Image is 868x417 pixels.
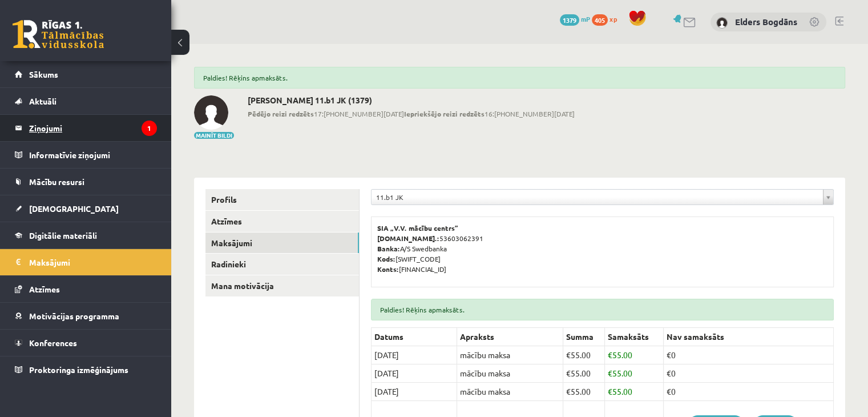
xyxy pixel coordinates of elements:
a: 1379 mP [560,14,590,23]
span: Atzīmes [29,284,60,294]
b: Iepriekšējo reizi redzēts [404,109,485,118]
span: Mācību resursi [29,177,84,187]
a: 11.b1 JK [372,190,833,205]
a: Atzīmes [15,276,157,302]
div: Paldies! Rēķins apmaksāts. [194,67,845,89]
div: Paldies! Rēķins apmaksāts. [371,299,834,320]
td: 55.00 [563,346,605,364]
td: €0 [664,383,834,401]
span: 1379 [560,14,579,26]
a: 405 xp [592,14,623,23]
a: Informatīvie ziņojumi [15,142,157,168]
span: 11.b1 JK [376,190,818,205]
span: € [566,368,571,378]
a: Radinieki [205,254,359,275]
span: € [608,368,612,378]
p: 53603062391 A/S Swedbanka [SWIFT_CODE] [FINANCIAL_ID] [377,223,827,274]
span: € [566,350,571,360]
a: Konferences [15,330,157,356]
a: Mācību resursi [15,169,157,195]
td: mācību maksa [457,383,563,401]
span: Aktuāli [29,96,56,106]
a: Ziņojumi1 [15,115,157,141]
b: Kods: [377,254,395,263]
td: 55.00 [563,364,605,383]
th: Summa [563,328,605,346]
img: Elders Bogdāns [716,17,728,29]
a: Aktuāli [15,88,157,114]
span: Sākums [29,69,58,79]
span: € [608,386,612,396]
a: Sākums [15,61,157,87]
h2: [PERSON_NAME] 11.b1 JK (1379) [248,95,575,105]
th: Nav samaksāts [664,328,834,346]
span: € [608,350,612,360]
a: [DEMOGRAPHIC_DATA] [15,195,157,222]
b: Banka: [377,244,400,253]
span: Digitālie materiāli [29,230,97,240]
span: € [566,386,571,396]
a: Maksājumi [205,232,359,254]
a: Mana motivācija [205,275,359,296]
th: Apraksts [457,328,563,346]
a: Elders Bogdāns [735,16,797,27]
span: Proktoringa izmēģinājums [29,364,128,375]
td: 55.00 [605,383,664,401]
a: Atzīmes [205,211,359,232]
span: 17:[PHONE_NUMBER][DATE] 16:[PHONE_NUMBER][DATE] [248,109,575,119]
a: Rīgas 1. Tālmācības vidusskola [13,20,104,49]
th: Samaksāts [605,328,664,346]
b: SIA „V.V. mācību centrs” [377,223,459,232]
a: Motivācijas programma [15,303,157,329]
td: mācību maksa [457,364,563,383]
span: [DEMOGRAPHIC_DATA] [29,203,119,214]
span: xp [609,14,617,23]
a: Proktoringa izmēģinājums [15,356,157,383]
a: Profils [205,189,359,210]
legend: Maksājumi [29,249,157,275]
a: Maksājumi [15,249,157,275]
span: Motivācijas programma [29,311,119,321]
button: Mainīt bildi [194,132,234,139]
td: 55.00 [605,364,664,383]
legend: Informatīvie ziņojumi [29,142,157,168]
b: Pēdējo reizi redzēts [248,109,314,118]
td: 55.00 [605,346,664,364]
td: mācību maksa [457,346,563,364]
th: Datums [372,328,457,346]
span: mP [581,14,590,23]
b: [DOMAIN_NAME].: [377,234,439,243]
img: Elders Bogdāns [194,95,228,130]
td: €0 [664,346,834,364]
span: 405 [592,14,608,26]
td: 55.00 [563,383,605,401]
td: [DATE] [372,364,457,383]
a: Digitālie materiāli [15,222,157,248]
td: [DATE] [372,346,457,364]
i: 1 [142,121,157,136]
span: Konferences [29,338,77,348]
td: [DATE] [372,383,457,401]
td: €0 [664,364,834,383]
legend: Ziņojumi [29,115,157,141]
b: Konts: [377,264,399,274]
